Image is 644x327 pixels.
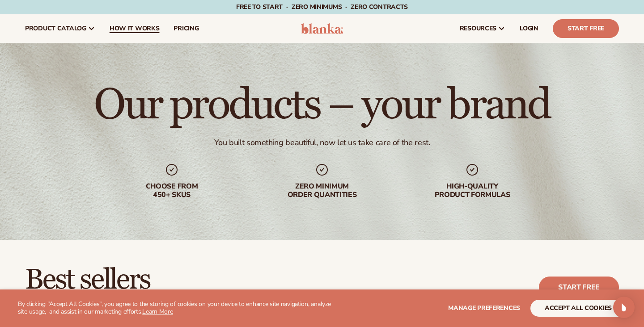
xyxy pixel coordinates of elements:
img: logo [301,23,343,34]
div: You built something beautiful, now let us take care of the rest. [214,138,430,148]
a: pricing [166,14,206,43]
h2: Best sellers [25,265,264,295]
div: High-quality product formulas [415,182,530,199]
span: product catalog [25,25,86,32]
a: resources [453,14,513,43]
span: LOGIN [520,25,538,32]
a: Learn More [142,307,173,316]
span: resources [460,25,496,32]
button: accept all cookies [530,300,626,317]
div: Zero minimum order quantities [265,182,379,199]
h1: Our products – your brand [94,84,550,127]
span: pricing [174,25,199,32]
span: Manage preferences [448,304,520,312]
span: Free to start · ZERO minimums · ZERO contracts [236,3,408,11]
a: LOGIN [513,14,546,43]
div: Choose from 450+ Skus [114,182,229,199]
div: Open Intercom Messenger [613,297,635,318]
button: Manage preferences [448,300,520,317]
a: Start Free [553,19,619,38]
p: By clicking "Accept All Cookies", you agree to the storing of cookies on your device to enhance s... [18,301,336,316]
span: How It Works [110,25,160,32]
a: Start free [539,277,619,298]
a: How It Works [102,14,167,43]
a: product catalog [18,14,102,43]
